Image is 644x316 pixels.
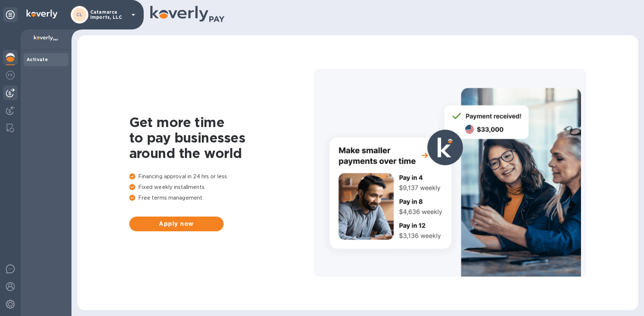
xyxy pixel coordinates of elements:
[3,7,18,22] div: Unpin categories
[76,12,83,17] b: CL
[129,183,314,191] p: Fixed weekly installments.
[90,10,127,20] p: Catamarca Imports, LLC
[129,217,224,231] button: Apply now
[27,10,57,18] img: Logo
[27,57,48,62] b: Activate
[129,194,314,202] p: Free terms management.
[129,173,314,180] p: Financing approval in 24 hrs or less.
[6,71,15,80] img: Foreign exchange
[135,220,218,228] span: Apply now
[129,115,314,161] h1: Get more time to pay businesses around the world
